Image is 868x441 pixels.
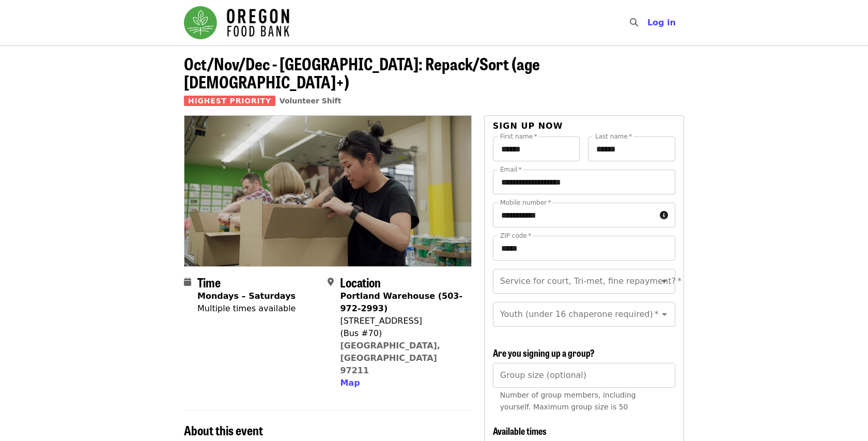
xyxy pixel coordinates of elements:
[500,391,636,411] span: Number of group members, including yourself. Maximum group size is 50
[280,97,342,105] a: Volunteer Shift
[493,363,675,388] input: [object Object]
[500,166,522,173] label: Email
[493,136,580,161] input: First name
[197,302,296,315] div: Multiple times available
[657,274,672,288] button: Open
[595,133,632,140] label: Last name
[493,170,675,194] input: Email
[493,346,595,359] span: Are you signing up a group?
[500,233,531,239] label: ZIP code
[340,378,360,388] span: Map
[340,315,463,327] div: [STREET_ADDRESS]
[340,327,463,340] div: (Bus #70)
[657,307,672,322] button: Open
[184,421,263,439] span: About this event
[630,18,638,27] i: search icon
[493,121,563,131] span: Sign up now
[328,277,334,287] i: map-marker-alt icon
[588,136,675,161] input: Last name
[500,133,537,140] label: First name
[184,96,275,106] span: Highest Priority
[197,273,221,291] span: Time
[340,291,462,313] strong: Portland Warehouse (503-972-2993)
[647,18,676,27] span: Log in
[340,341,440,375] a: [GEOGRAPHIC_DATA], [GEOGRAPHIC_DATA] 97211
[493,203,656,227] input: Mobile number
[197,291,296,301] strong: Mondays – Saturdays
[340,377,360,389] button: Map
[644,10,653,35] input: Search
[493,236,675,261] input: ZIP code
[493,424,547,437] span: Available times
[660,210,668,220] i: circle-info icon
[340,273,381,291] span: Location
[184,116,471,266] img: Oct/Nov/Dec - Portland: Repack/Sort (age 8+) organized by Oregon Food Bank
[184,6,289,39] img: Oregon Food Bank - Home
[500,200,551,206] label: Mobile number
[184,51,540,94] span: Oct/Nov/Dec - [GEOGRAPHIC_DATA]: Repack/Sort (age [DEMOGRAPHIC_DATA]+)
[184,277,191,287] i: calendar icon
[639,12,684,33] button: Log in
